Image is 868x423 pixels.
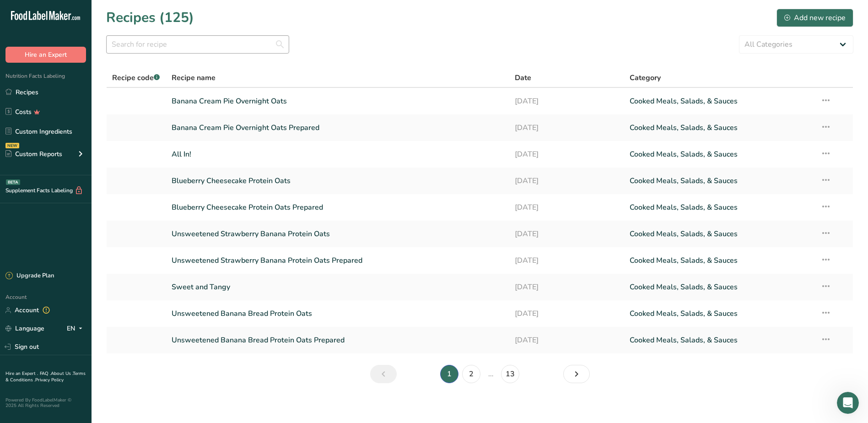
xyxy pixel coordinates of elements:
[515,277,618,297] a: [DATE]
[172,224,504,244] a: Unsweetened Strawberry Banana Protein Oats
[515,118,618,137] a: [DATE]
[630,118,809,137] a: Cooked Meals, Salads, & Sauces
[172,277,504,297] a: Sweet and Tangy
[515,304,618,323] a: [DATE]
[5,370,86,383] a: Terms & Conditions .
[5,47,86,63] button: Hire an Expert
[515,171,618,190] a: [DATE]
[630,304,809,323] a: Cooked Meals, Salads, & Sauces
[5,149,62,159] div: Custom Reports
[370,365,397,383] a: Previous page
[515,331,618,350] a: [DATE]
[6,179,20,185] div: BETA
[172,118,504,137] a: Banana Cream Pie Overnight Oats Prepared
[630,277,809,297] a: Cooked Meals, Salads, & Sauces
[172,304,504,323] a: Unsweetened Banana Bread Protein Oats
[462,365,480,383] a: Page 2.
[515,145,618,164] a: [DATE]
[515,92,618,111] a: [DATE]
[784,12,846,23] div: Add new recipe
[515,251,618,270] a: [DATE]
[837,392,859,414] iframe: Intercom live chat
[630,224,809,244] a: Cooked Meals, Salads, & Sauces
[106,7,194,28] h1: Recipes (125)
[515,198,618,217] a: [DATE]
[5,370,38,377] a: Hire an Expert .
[630,198,809,217] a: Cooked Meals, Salads, & Sauces
[515,224,618,244] a: [DATE]
[172,145,504,164] a: All In!
[172,251,504,270] a: Unsweetened Strawberry Banana Protein Oats Prepared
[630,331,809,350] a: Cooked Meals, Salads, & Sauces
[5,397,86,408] div: Powered By FoodLabelMaker © 2025 All Rights Reserved
[106,35,289,54] input: Search for recipe
[630,251,809,270] a: Cooked Meals, Salads, & Sauces
[5,320,44,336] a: Language
[35,377,64,383] a: Privacy Policy
[563,365,590,383] a: Next page
[630,145,809,164] a: Cooked Meals, Salads, & Sauces
[630,72,661,83] span: Category
[40,370,51,377] a: FAQ .
[67,323,86,334] div: EN
[112,73,160,83] span: Recipe code
[172,72,216,83] span: Recipe name
[5,143,19,148] div: NEW
[172,171,504,190] a: Blueberry Cheesecake Protein Oats
[5,271,54,281] div: Upgrade Plan
[630,171,809,190] a: Cooked Meals, Salads, & Sauces
[51,370,73,377] a: About Us .
[776,9,853,27] button: Add new recipe
[172,92,504,111] a: Banana Cream Pie Overnight Oats
[172,198,504,217] a: Blueberry Cheesecake Protein Oats Prepared
[630,92,809,111] a: Cooked Meals, Salads, & Sauces
[501,365,519,383] a: Page 13.
[515,72,531,83] span: Date
[172,331,504,350] a: Unsweetened Banana Bread Protein Oats Prepared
